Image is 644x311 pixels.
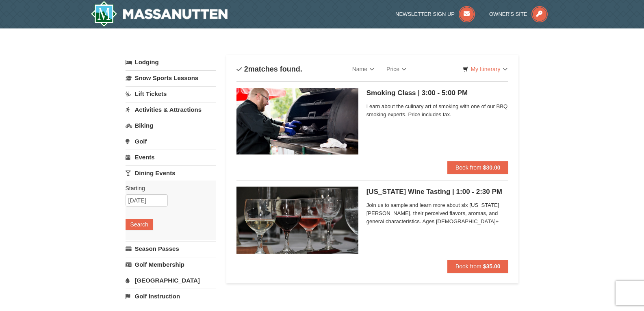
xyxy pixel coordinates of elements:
a: Newsletter Sign Up [395,11,475,17]
h5: [US_STATE] Wine Tasting | 1:00 - 2:30 PM [366,188,509,196]
img: Massanutten Resort Logo [91,1,228,27]
span: Join us to sample and learn more about six [US_STATE][PERSON_NAME], their perceived flavors, arom... [366,201,509,226]
a: Biking [126,118,216,133]
a: [GEOGRAPHIC_DATA] [126,273,216,288]
a: Golf Membership [126,257,216,272]
span: 2 [244,65,248,73]
label: Starting [126,184,210,192]
a: Golf [126,134,216,149]
h5: Smoking Class | 3:00 - 5:00 PM [366,89,509,97]
a: Activities & Attractions [126,102,216,117]
a: Lift Tickets [126,86,216,101]
a: Lodging [126,55,216,70]
img: 6619865-216-6bca8fa5.jpg [236,88,358,154]
img: 6619865-193-7846229e.png [236,187,358,253]
button: Search [126,219,153,230]
button: Book from $35.00 [447,260,509,273]
a: Name [346,61,380,77]
a: Events [126,150,216,165]
a: Season Passes [126,241,216,256]
span: Learn about the culinary art of smoking with one of our BBQ smoking experts. Price includes tax. [366,102,509,119]
a: Massanutten Resort [91,1,228,27]
button: Book from $30.00 [447,161,509,174]
a: Dining Events [126,165,216,181]
a: My Itinerary [458,63,512,75]
span: Book from [455,263,481,270]
span: Owner's Site [489,11,527,17]
span: Newsletter Sign Up [395,11,455,17]
a: Snow Sports Lessons [126,70,216,85]
h4: matches found. [236,65,302,73]
strong: $35.00 [483,263,501,270]
a: Price [380,61,412,77]
a: Owner's Site [489,11,548,17]
a: Golf Instruction [126,289,216,304]
strong: $30.00 [483,164,501,171]
span: Book from [455,164,481,171]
